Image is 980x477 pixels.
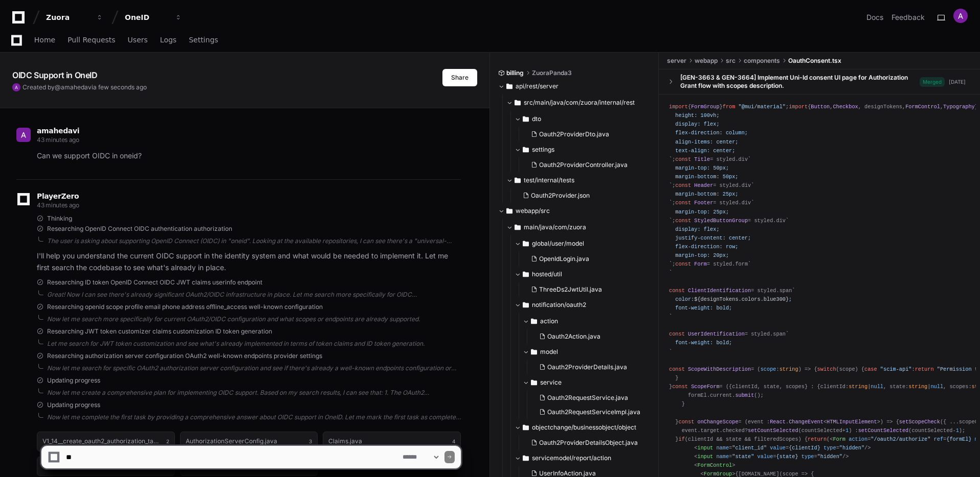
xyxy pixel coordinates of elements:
[12,83,20,91] img: ACg8ocIjsbhGfU8DgKndstARb_DRXJidK2BLxSvm1Tw9jS4ugDFhUg=s96-c
[540,378,562,387] span: service
[539,255,589,263] span: OpenIdLogin.java
[516,207,550,215] span: webapp/src
[669,104,688,110] span: import
[506,80,513,92] svg: Directory
[37,150,461,162] p: Can we support OIDC in oneid?
[47,214,72,223] span: Thinking
[506,69,524,77] span: billing
[669,366,685,372] span: const
[694,156,710,162] span: Title
[915,366,934,372] span: return
[949,78,966,86] div: [DATE]
[523,344,667,360] button: model
[675,200,691,206] span: const
[761,366,776,372] span: scope
[524,223,586,231] span: main/java/com/zuora
[34,29,55,52] a: Home
[811,104,830,110] span: Button
[735,261,748,267] span: form
[34,37,55,43] span: Home
[739,156,748,162] span: div
[47,225,232,233] span: Researching OpenID Connect OIDC authentication authorization
[531,376,537,389] svg: Directory
[515,174,521,186] svg: Directory
[515,419,667,436] button: objectchange/businessobject/object
[42,8,107,27] button: Zuora
[47,413,461,421] div: Now let me complete the first task by providing a comprehensive answer about OIDC support in OneI...
[535,329,661,344] button: Oauth2Action.java
[866,12,883,22] a: Docs
[735,392,754,398] span: submit
[47,401,100,409] span: Updating progress
[519,188,645,203] button: Oauth2Provider.json
[532,115,541,123] span: dto
[531,346,537,358] svg: Directory
[539,285,602,294] span: ThreeDs2JwtUtil.java
[37,201,79,209] span: 43 minutes ago
[506,94,651,111] button: src/main/java/com/zuora/internal/rest
[849,384,867,390] span: string
[678,419,694,425] span: const
[532,270,562,278] span: hosted/util
[527,158,645,172] button: Oauth2ProviderController.java
[817,366,836,372] span: switch
[547,332,600,341] span: Oauth2Action.java
[515,141,651,158] button: settings
[858,427,909,434] span: setCountSelected
[899,419,940,425] span: setScopeCheck
[761,366,798,372] span: :
[539,130,609,138] span: Oauth2ProviderDto.java
[833,104,858,110] span: Checkbox
[532,69,572,77] span: ZuoraPanda3
[675,218,691,224] span: const
[694,296,789,302] span: ${designTokens.colors.blue300}
[943,104,975,110] span: Typography
[669,200,754,223] span: ` margin-top: 25px; `
[694,261,707,267] span: Form
[535,360,661,374] button: Oauth2ProviderDetails.java
[953,9,968,23] img: ACg8ocIjsbhGfU8DgKndstARb_DRXJidK2BLxSvm1Tw9jS4ugDFhUg=s96-c
[160,37,176,43] span: Logs
[46,12,90,22] div: Zuora
[827,419,877,425] span: HTMLInputElement
[694,200,713,206] span: Footer
[47,237,461,245] div: The user is asking about supporting OpenID Connect (OIDC) in "oneid". Looking at the available re...
[880,366,912,372] span: "scim-api"
[864,366,877,372] span: case
[779,288,792,294] span: span
[121,8,186,27] button: OneID
[12,70,98,80] app-text-character-animate: OIDC Support in OneID
[669,288,685,294] span: const
[675,261,691,267] span: const
[675,156,691,162] span: const
[47,376,100,385] span: Updating progress
[669,331,789,354] span: ` font-weight: bold; `
[779,366,798,372] span: string
[540,317,558,325] span: action
[523,113,529,125] svg: Directory
[442,69,477,86] button: Share
[532,240,584,248] span: global/user/model
[506,205,513,217] svg: Directory
[128,37,148,43] span: Users
[47,315,461,323] div: Now let me search more specifically for current OAuth2/OIDC configuration and what scopes or endp...
[515,97,521,109] svg: Directory
[789,104,808,110] span: import
[47,340,461,348] div: Let me search for JWT token customization and see what's already implemented in terms of token cl...
[680,74,920,90] div: [GEN-3663 & GEN-3664] Implement Uni-Id consent UI page for Authorization Grant flow with scopes d...
[523,374,667,391] button: service
[125,12,169,22] div: OneID
[535,391,661,405] button: Oauth2RequestService.java
[37,127,79,135] span: amahedavi
[37,193,79,199] span: PlayerZero
[748,427,798,434] span: setCountSelected
[956,427,959,434] span: 1
[742,200,751,206] span: div
[905,104,940,110] span: FormControl
[845,427,849,434] span: 1
[547,408,640,416] span: Oauth2RequestServiceImpl.java
[540,348,558,356] span: model
[524,99,635,107] span: src/main/java/com/zuora/internal/rest
[697,419,738,425] span: onChangeScope
[947,443,975,471] iframe: Open customer support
